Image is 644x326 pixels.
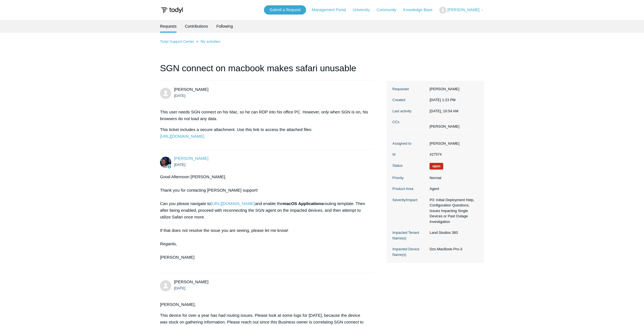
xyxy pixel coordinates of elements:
[403,7,438,13] a: Knowledge Base
[174,156,208,161] span: Connor Davis
[312,7,352,13] a: Management Portal
[174,163,185,167] time: 08/20/2025, 13:27
[160,61,374,81] h1: SGN connect on macbook makes safari unusable
[211,201,255,206] a: [URL][DOMAIN_NAME]
[392,119,427,125] dt: CCs
[430,163,443,170] span: We are working on a response for you
[174,87,208,92] span: Victor Villanueva
[201,39,220,44] a: My activities
[392,186,427,192] dt: Product Area
[430,98,455,102] time: 08/20/2025, 13:23
[427,152,478,157] dd: #27574
[427,186,478,192] dd: Agent
[174,94,185,98] time: 08/20/2025, 13:23
[392,175,427,181] dt: Priority
[392,163,427,168] dt: Status
[427,197,478,225] dd: P3: Initial Deployment Help, Configuration Questions, Issues Impacting Single Devices or Past Out...
[174,156,208,161] a: [PERSON_NAME]
[447,8,480,12] span: [PERSON_NAME]
[160,39,194,44] a: Todyl Support Center
[427,141,478,146] dd: [PERSON_NAME]
[160,301,368,308] p: [PERSON_NAME],
[160,39,195,44] li: Todyl Support Center
[392,108,427,114] dt: Last activity
[160,173,368,267] div: Good Afternoon [PERSON_NAME], Thank you for contacting [PERSON_NAME] support! Can you please navi...
[174,286,185,290] time: 08/21/2025, 10:37
[392,141,427,146] dt: Assigned to
[392,246,427,257] dt: Impacted Device Name(s)
[353,7,375,13] a: University
[377,7,402,13] a: Community
[392,197,427,203] dt: Severity/Impact
[195,39,220,44] li: My activities
[216,20,233,33] a: Following
[174,279,208,284] span: Victor Villanueva
[392,230,427,241] dt: Impacted Tenant Name(s)
[427,246,478,252] dd: Dzs-MacBook-Pro-3
[160,134,204,139] a: [URL][DOMAIN_NAME]
[392,152,427,157] dt: Id
[427,230,478,235] dd: Land Studios 360
[439,7,484,14] button: [PERSON_NAME]
[160,109,368,122] p: This user needs SGN connect on his Mac, so he can RDP into his office PC. However, only when SGN ...
[392,86,427,92] dt: Requester
[427,86,478,92] dd: [PERSON_NAME]
[430,124,459,129] li: Ali Zahir
[392,97,427,103] dt: Created
[185,20,208,33] a: Contributions
[264,5,306,15] a: Submit a Request
[160,5,184,15] img: Todyl Support Center Help Center home page
[160,126,368,140] p: This ticket includes a secure attachment. Use this link to access the attached files:
[283,201,323,206] strong: macOS Applications
[160,20,176,33] li: Requests
[430,109,458,113] time: 08/25/2025, 10:54
[427,175,478,181] dd: Normal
